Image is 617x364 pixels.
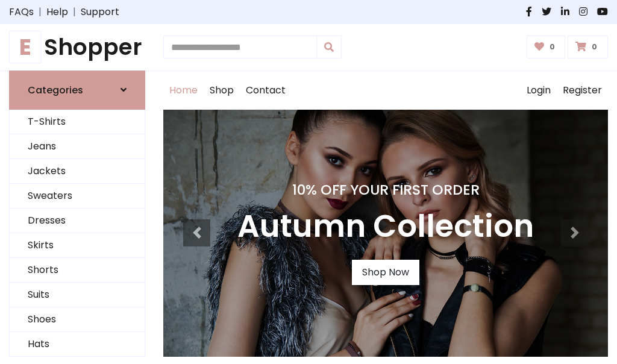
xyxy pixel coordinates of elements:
[9,31,42,63] span: E
[9,5,34,19] a: FAQs
[568,36,608,58] a: 0
[352,260,419,285] a: Shop Now
[10,307,145,332] a: Shoes
[10,110,145,134] a: T-Shirts
[10,159,145,184] a: Jackets
[237,181,534,198] h4: 10% Off Your First Order
[9,34,145,61] h1: Shopper
[10,258,145,283] a: Shorts
[521,71,557,110] a: Login
[204,71,240,110] a: Shop
[10,332,145,357] a: Hats
[547,42,558,52] span: 0
[589,42,600,52] span: 0
[10,209,145,233] a: Dresses
[10,283,145,307] a: Suits
[28,84,83,96] h6: Categories
[240,71,292,110] a: Contact
[81,5,119,19] a: Support
[10,184,145,209] a: Sweaters
[9,71,145,110] a: Categories
[68,5,81,19] span: |
[557,71,608,110] a: Register
[34,5,46,19] span: |
[527,36,566,58] a: 0
[10,134,145,159] a: Jeans
[46,5,68,19] a: Help
[10,233,145,258] a: Skirts
[237,208,534,245] h3: Autumn Collection
[9,34,145,61] a: EShopper
[163,71,204,110] a: Home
